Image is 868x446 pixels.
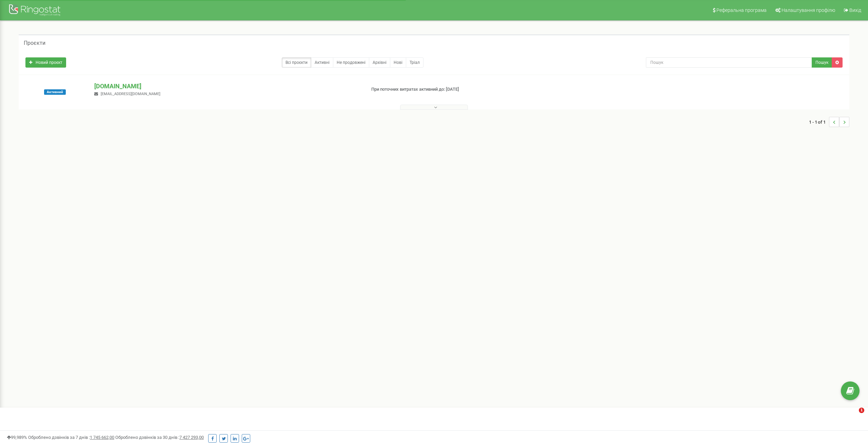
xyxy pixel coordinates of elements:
[782,7,835,13] span: Налаштування профілю
[282,57,311,68] a: Всі проєкти
[311,57,333,68] a: Активні
[44,89,66,95] span: Активний
[333,57,369,68] a: Не продовжені
[646,57,812,68] input: Пошук
[812,57,832,68] button: Пошук
[809,117,829,127] span: 1 - 1 of 1
[371,86,568,93] p: При поточних витратах активний до: [DATE]
[859,408,864,413] span: 1
[25,57,66,68] a: Новий проєкт
[809,110,849,134] nav: ...
[369,57,390,68] a: Архівні
[101,92,160,96] span: [EMAIL_ADDRESS][DOMAIN_NAME]
[390,57,406,68] a: Нові
[24,40,45,46] h5: Проєкти
[849,7,861,13] span: Вихід
[716,7,767,13] span: Реферальна програма
[845,408,861,424] iframe: Intercom live chat
[406,57,423,68] a: Тріал
[94,82,360,91] p: [DOMAIN_NAME]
